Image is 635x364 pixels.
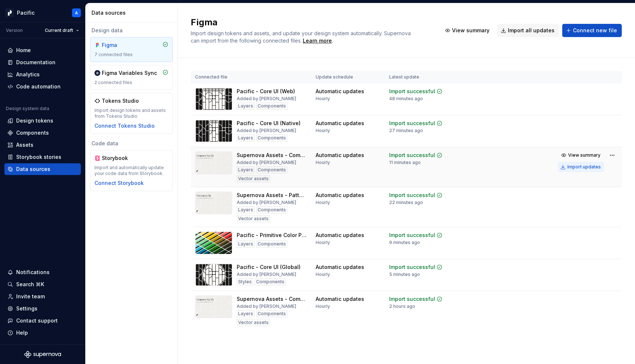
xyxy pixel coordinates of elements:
[16,329,28,336] div: Help
[4,115,81,127] a: Design tokens
[237,102,255,110] div: Layers
[191,30,412,44] span: Import design tokens and assets, and update your design system automatically. Supernova can impor...
[237,272,296,277] div: Added by [PERSON_NAME]
[90,37,173,62] a: Figma7 connected files
[237,128,296,134] div: Added by [PERSON_NAME]
[16,317,58,324] div: Contact support
[237,263,301,271] div: Pacific - Core UI (Global)
[90,140,173,147] div: Code data
[316,128,330,134] div: Hourly
[4,44,81,56] a: Home
[4,163,81,175] a: Data sources
[102,97,139,105] div: Tokens Studio
[316,88,364,95] div: Automatic updates
[102,41,137,49] div: Figma
[452,27,489,34] span: View summary
[558,150,604,160] button: View summary
[237,134,255,142] div: Layers
[316,272,330,277] div: Hourly
[237,295,307,303] div: Supernova Assets - Components 01
[237,200,296,205] div: Added by [PERSON_NAME]
[237,278,253,285] div: Styles
[389,295,435,303] div: Import successful
[94,179,144,187] button: Connect Storybook
[237,160,296,165] div: Added by [PERSON_NAME]
[389,272,420,277] div: 5 minutes ago
[16,129,49,136] div: Components
[237,192,307,199] div: Supernova Assets - Patterns 01
[24,351,61,358] svg: Supernova Logo
[389,160,421,165] div: 11 minutes ago
[316,295,364,303] div: Automatic updates
[389,263,435,271] div: Import successful
[567,164,601,170] div: Import updates
[94,108,168,119] div: Import design tokens and assets from Tokens Studio
[441,24,494,37] button: View summary
[237,240,255,248] div: Layers
[237,303,296,309] div: Added by [PERSON_NAME]
[4,303,81,314] a: Settings
[508,27,555,34] span: Import all updates
[90,150,173,191] a: StorybookImport and automatically update your code data from Storybook.Connect Storybook
[6,106,49,112] div: Design system data
[4,266,81,278] button: Notifications
[16,71,40,78] div: Analytics
[4,69,81,80] a: Analytics
[4,279,81,290] button: Search ⌘K
[389,200,423,205] div: 22 minutes ago
[4,315,81,327] button: Contact support
[316,192,364,199] div: Automatic updates
[16,269,50,276] div: Notifications
[389,240,420,245] div: 9 minutes ago
[237,319,270,326] div: Vector assets
[316,200,330,205] div: Hourly
[4,327,81,339] button: Help
[256,310,287,317] div: Components
[316,152,364,159] div: Automatic updates
[4,291,81,302] a: Invite team
[16,281,44,288] div: Search ⌘K
[256,102,287,110] div: Components
[256,240,287,248] div: Components
[316,96,330,102] div: Hourly
[237,120,301,127] div: Pacific - Core UI (Native)
[1,5,84,21] button: PacificA
[497,24,559,37] button: Import all updates
[75,10,78,16] div: A
[94,122,155,130] button: Connect Tokens Studio
[389,96,423,102] div: 48 minutes ago
[94,52,168,58] div: 7 connected files
[102,154,137,162] div: Storybook
[389,303,415,309] div: 2 hours ago
[562,24,622,37] button: Connect new file
[316,303,330,309] div: Hourly
[90,27,173,34] div: Design data
[316,160,330,165] div: Hourly
[92,9,174,17] div: Data sources
[237,310,255,317] div: Layers
[90,65,173,90] a: Figma Variables Sync2 connected files
[311,71,385,83] th: Update schedule
[4,57,81,68] a: Documentation
[16,83,61,90] div: Code automation
[16,47,31,54] div: Home
[389,152,435,159] div: Import successful
[568,152,600,158] span: View summary
[90,93,173,134] a: Tokens StudioImport design tokens and assets from Tokens StudioConnect Tokens Studio
[4,139,81,151] a: Assets
[16,141,33,149] div: Assets
[102,69,157,77] div: Figma Variables Sync
[237,206,255,214] div: Layers
[303,37,332,44] a: Learn more
[237,96,296,102] div: Added by [PERSON_NAME]
[302,38,333,44] span: .
[389,120,435,127] div: Import successful
[16,165,50,173] div: Data sources
[316,232,364,239] div: Automatic updates
[16,153,61,161] div: Storybook stories
[94,80,168,85] div: 2 connected files
[389,128,423,134] div: 27 minutes ago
